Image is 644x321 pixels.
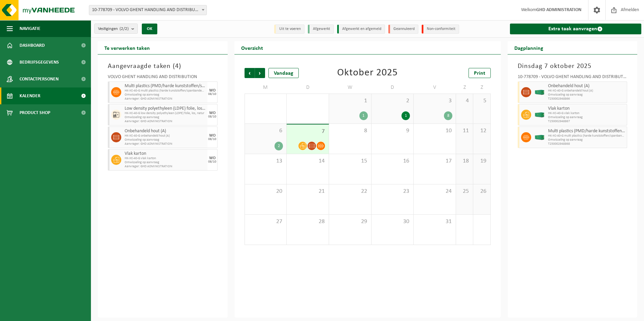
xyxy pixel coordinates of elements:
[417,218,452,225] span: 31
[248,157,283,165] span: 13
[337,25,385,34] li: Afgewerkt en afgemeld
[548,134,625,138] span: HK-XC-40-G multi plastics (harde kunststoffen/spanbanden/EPS
[417,127,452,135] span: 10
[20,87,40,104] span: Kalender
[125,89,206,93] span: HK-XC-40-G multi plastics (harde kunststoffen/spanbanden/EPS
[477,127,487,135] span: 12
[208,160,216,164] div: 08/10
[518,75,627,81] div: 10-778709 - VOLVO GHENT HANDLING AND DISTRIBUTION - DESTELDONK
[548,142,625,146] span: T250002948868
[274,25,304,34] li: Uit te voeren
[248,218,283,225] span: 27
[422,25,459,34] li: Non-conformiteit
[417,157,452,165] span: 17
[332,127,368,135] span: 8
[287,81,329,94] td: D
[208,93,216,96] div: 08/10
[125,156,206,160] span: HK-XC-40-G vlak karton
[548,115,625,119] span: Omwisseling op aanvraag
[477,157,487,165] span: 19
[372,81,414,94] td: D
[125,129,206,134] span: Onbehandeld hout (A)
[535,112,545,117] img: HK-XC-40-GN-00
[175,63,179,70] span: 4
[20,54,59,71] span: Bedrijfsgegevens
[234,41,270,54] h2: Overzicht
[125,111,206,115] span: HK-XC-40-G low density polyethyleen (LDPE) folie, los, natur
[548,89,625,93] span: HK-XC-40-G onbehandeld hout (A)
[548,119,625,123] span: T250002948867
[536,7,581,12] strong: GHD ADMINISTRATION
[248,188,283,195] span: 20
[125,165,206,169] span: Aanvrager: GHD ADMINISTRATION
[209,134,216,138] div: WO
[469,68,491,78] a: Print
[290,218,325,225] span: 28
[477,97,487,105] span: 5
[108,75,218,81] div: VOLVO GHENT HANDLING AND DISTRIBUTION
[332,188,368,195] span: 22
[98,41,157,54] h2: Te verwerken taken
[209,156,216,160] div: WO
[89,5,206,15] span: 10-778709 - VOLVO GHENT HANDLING AND DISTRIBUTION - DESTELDONK
[20,20,40,37] span: Navigatie
[548,138,625,142] span: Omwisseling op aanvraag
[417,97,452,105] span: 3
[535,135,545,140] img: HK-XC-40-GN-00
[308,25,334,34] li: Afgewerkt
[548,106,625,111] span: Vlak karton
[401,111,410,120] div: 1
[209,88,216,93] div: WO
[329,81,372,94] td: W
[125,106,206,111] span: Low density polyethyleen (LDPE) folie, los, naturel
[209,111,216,115] div: WO
[125,151,206,156] span: Vlak karton
[337,68,398,78] div: Oktober 2025
[125,115,206,119] span: Omwisseling op aanvraag
[508,41,550,54] h2: Dagplanning
[268,68,299,78] div: Vandaag
[456,81,473,94] td: Z
[120,27,129,31] count: (2/2)
[375,157,410,165] span: 16
[375,188,410,195] span: 23
[20,37,45,54] span: Dashboard
[125,134,206,138] span: HK-XC-40-G onbehandeld hout (A)
[535,90,545,95] img: HK-XC-40-GN-00
[548,129,625,134] span: Multi plastics (PMD/harde kunststoffen/spanbanden/EPS/folie naturel/folie gemengd)
[332,97,368,105] span: 1
[125,93,206,97] span: Omwisseling op aanvraag
[548,111,625,115] span: HK-XC-40-G vlak karton
[548,83,625,89] span: Onbehandeld hout (A)
[208,115,216,118] div: 08/10
[459,97,470,105] span: 4
[459,127,470,135] span: 11
[375,97,410,105] span: 2
[20,71,59,87] span: Contactpersonen
[290,188,325,195] span: 21
[142,24,157,34] button: OK
[474,71,485,76] span: Print
[108,61,218,71] h3: Aangevraagde taken ( )
[20,104,50,121] span: Product Shop
[245,81,287,94] td: M
[208,138,216,141] div: 08/10
[332,218,368,225] span: 29
[417,188,452,195] span: 24
[125,160,206,165] span: Omwisseling op aanvraag
[375,218,410,225] span: 30
[548,93,625,97] span: Omwisseling op aanvraag
[459,157,470,165] span: 18
[245,68,255,78] span: Vorige
[332,157,368,165] span: 15
[125,83,206,89] span: Multi plastics (PMD/harde kunststoffen/spanbanden/EPS/folie naturel/folie gemengd)
[94,24,138,34] button: Vestigingen(2/2)
[518,61,627,71] h3: Dinsdag 7 oktober 2025
[388,25,418,34] li: Geannuleerd
[125,119,206,123] span: Aanvrager: GHD ADMINISTRATION
[98,24,129,34] span: Vestigingen
[125,97,206,101] span: Aanvrager: GHD ADMINISTRATION
[125,142,206,146] span: Aanvrager: GHD ADMINISTRATION
[89,5,207,15] span: 10-778709 - VOLVO GHENT HANDLING AND DISTRIBUTION - DESTELDONK
[290,128,325,135] span: 7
